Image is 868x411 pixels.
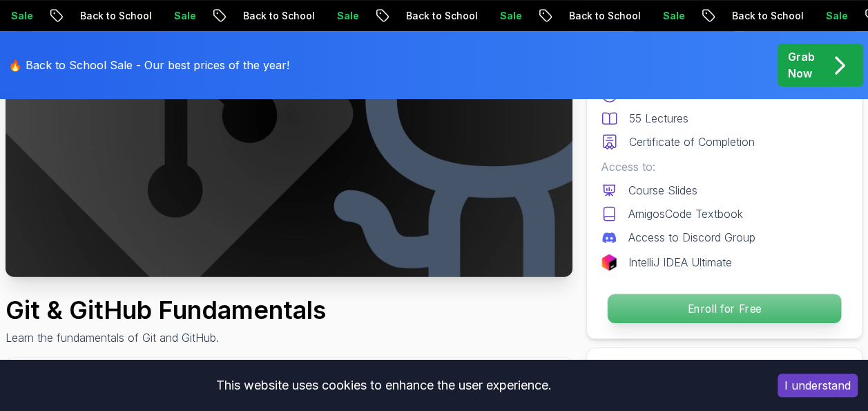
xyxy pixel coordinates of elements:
[628,205,743,222] p: AmigosCode Textbook
[230,9,324,23] p: Back to School
[601,158,848,175] p: Access to:
[324,9,368,23] p: Sale
[788,48,815,82] p: Grab Now
[393,9,487,23] p: Back to School
[6,296,326,324] h1: Git & GitHub Fundamentals
[67,9,161,23] p: Back to School
[8,57,289,73] p: 🔥 Back to School Sale - Our best prices of the year!
[607,293,842,324] button: Enroll for Free
[10,370,757,401] div: This website uses cookies to enhance the user experience.
[628,229,755,246] p: Access to Discord Group
[778,374,858,397] button: Accept cookies
[608,294,841,323] p: Enroll for Free
[601,254,617,271] img: jetbrains logo
[719,9,813,23] p: Back to School
[629,134,755,150] p: Certificate of Completion
[6,329,326,346] p: Learn the fundamentals of Git and GitHub.
[161,9,205,23] p: Sale
[650,9,694,23] p: Sale
[628,254,732,271] p: IntelliJ IDEA Ultimate
[487,9,531,23] p: Sale
[556,9,650,23] p: Back to School
[628,182,697,199] p: Course Slides
[813,9,857,23] p: Sale
[629,110,688,127] p: 55 Lectures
